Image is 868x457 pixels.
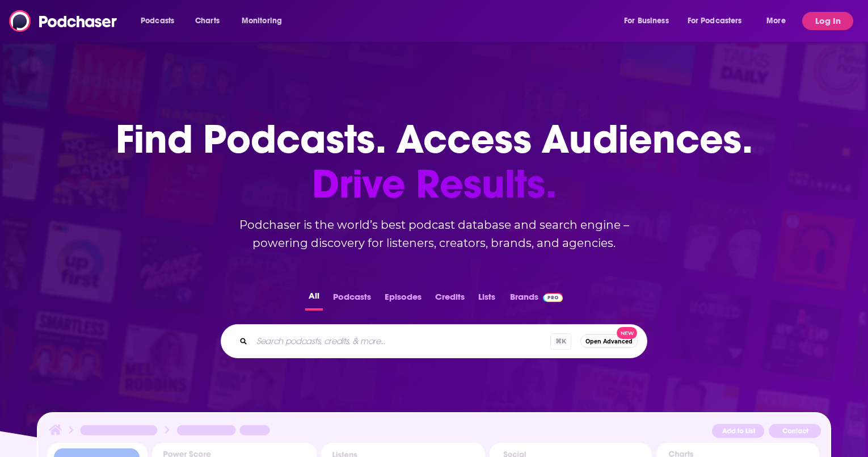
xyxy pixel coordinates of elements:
[195,13,220,29] span: Charts
[624,13,669,29] span: For Business
[47,422,821,442] img: Podcast Insights Header
[550,333,571,350] span: ⌘ K
[759,12,800,30] button: open menu
[242,13,282,29] span: Monitoring
[330,288,374,311] button: Podcasts
[207,216,661,252] h2: Podchaser is the world’s best podcast database and search engine – powering discovery for listene...
[432,288,468,311] button: Credits
[234,12,297,30] button: open menu
[543,293,563,302] img: Podchaser Pro
[616,12,683,30] button: open menu
[580,334,638,348] button: Open AdvancedNew
[141,13,174,29] span: Podcasts
[617,327,637,339] span: New
[133,12,189,30] button: open menu
[766,13,786,29] span: More
[381,288,425,311] button: Episodes
[680,12,759,30] button: open menu
[9,10,118,32] img: Podchaser - Follow, Share and Rate Podcasts
[305,288,323,311] button: All
[188,12,226,30] a: Charts
[475,288,499,311] button: Lists
[510,288,563,311] a: BrandsPodchaser Pro
[252,332,550,350] input: Search podcasts, credits, & more...
[802,12,853,30] button: Log In
[221,324,647,358] div: Search podcasts, credits, & more...
[116,162,753,207] span: Drive Results.
[116,117,753,207] h1: Find Podcasts. Access Audiences.
[585,338,633,345] span: Open Advanced
[688,13,742,29] span: For Podcasters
